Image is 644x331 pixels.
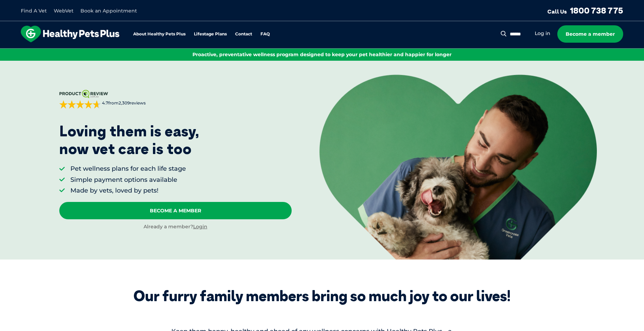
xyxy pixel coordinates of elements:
a: WebVet [54,8,74,14]
a: Log in [535,30,550,37]
li: Made by vets, loved by pets! [70,186,186,195]
a: 4.7from2,309reviews [59,90,292,109]
li: Simple payment options available [70,176,186,184]
strong: 4.7 [102,100,108,105]
div: Already a member? [59,223,292,230]
span: 2,309 reviews [119,100,146,105]
div: Our furry family members bring so much joy to our lives! [134,287,510,305]
a: About Healthy Pets Plus [133,32,186,36]
p: Loving them is easy, now vet care is too [59,122,199,158]
span: from [101,100,146,106]
a: Become a member [557,25,623,43]
img: hpp-logo [21,26,119,42]
a: FAQ [260,32,270,36]
span: Call Us [547,8,567,15]
span: Proactive, preventative wellness program designed to keep your pet healthier and happier for longer [192,51,452,58]
li: Pet wellness plans for each life stage [70,164,186,173]
img: <p>Loving them is easy, <br /> now vet care is too</p> [319,75,597,259]
div: 4.7 out of 5 stars [59,100,101,109]
a: Lifestage Plans [194,32,227,36]
a: Find A Vet [21,8,47,14]
button: Search [499,30,508,37]
a: Login [193,223,207,230]
a: Book an Appointment [80,8,137,14]
a: Call Us1800 738 775 [547,5,623,16]
a: Contact [235,32,252,36]
a: Become A Member [59,202,292,219]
